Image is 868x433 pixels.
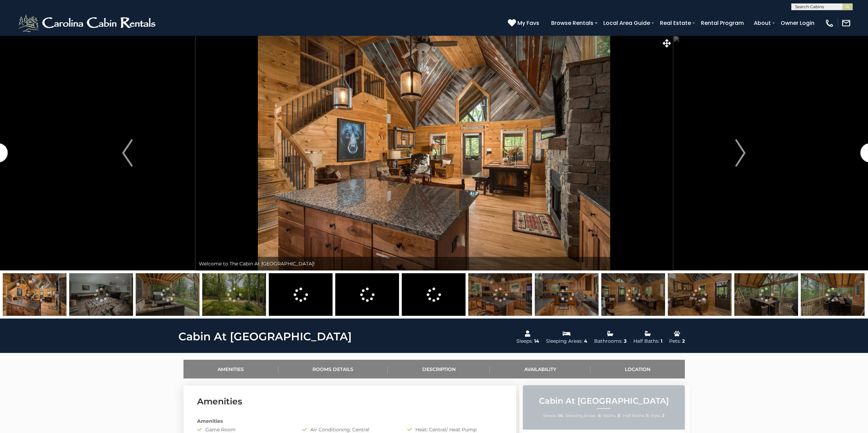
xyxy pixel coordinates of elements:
img: 168968507 [3,273,67,316]
img: mail-regular-white.png [841,18,851,28]
a: Rooms Details [278,360,388,378]
span: My Favs [517,19,539,27]
img: 168968514 [136,273,200,316]
img: phone-regular-white.png [825,18,834,28]
img: 168968489 [668,273,732,316]
a: Amenities [183,360,278,378]
img: 168968515 [202,273,266,316]
a: Location [590,360,685,378]
img: 168968503 [69,273,133,316]
a: Description [388,360,490,378]
div: Game Room [192,426,297,433]
img: 168968481 [402,273,466,316]
div: Air Conditioning: Central [297,426,402,433]
h3: Amenities [197,396,502,407]
a: Rental Program [697,17,747,29]
img: 168968486 [335,273,399,316]
a: Local Area Guide [600,17,653,29]
a: About [750,17,774,29]
img: 168968506 [269,273,333,316]
img: White-1-2.png [17,13,159,33]
div: Welcome to The Cabin At [GEOGRAPHIC_DATA]! [195,257,673,270]
a: Real Estate [657,17,694,29]
button: Next [673,35,808,270]
div: Amenities [192,418,507,424]
a: Browse Rentals [548,17,597,29]
div: Heat: Central/ Heat Pump [402,426,507,433]
img: 168968510 [801,273,865,316]
img: arrow [735,139,746,167]
img: 168968488 [601,273,665,316]
a: Owner Login [777,17,818,29]
img: 168968482 [468,273,532,316]
img: 168968484 [535,273,599,316]
button: Previous [60,35,195,270]
img: 168968509 [734,273,798,316]
img: arrow [122,139,132,167]
a: My Favs [508,19,541,28]
a: Availability [490,360,590,378]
